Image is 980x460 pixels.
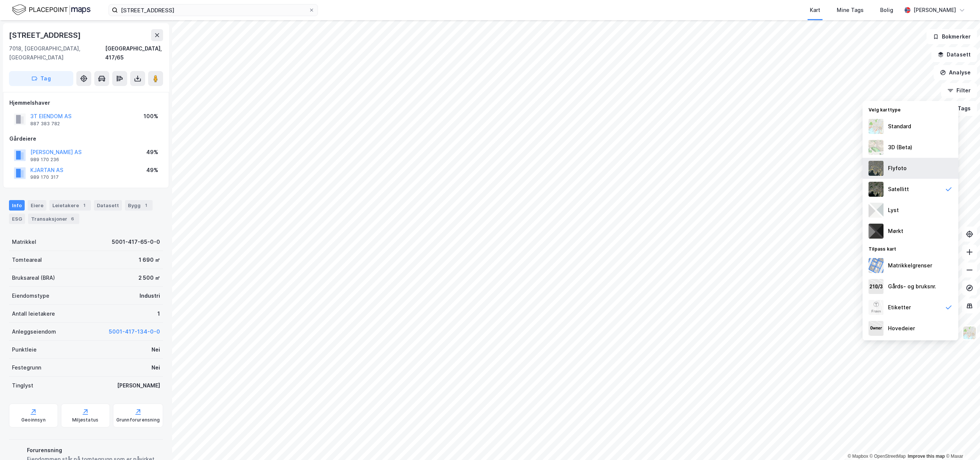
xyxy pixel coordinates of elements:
[139,255,160,264] div: 1 690 ㎡
[157,309,160,318] div: 1
[908,454,945,459] a: Improve this map
[869,140,883,155] img: Z
[80,202,88,209] div: 1
[12,327,56,336] div: Anleggseiendom
[116,417,160,423] div: Grunnforurensning
[869,300,883,315] img: Z
[9,29,82,41] div: [STREET_ADDRESS]
[869,279,883,294] img: cadastreKeys.547ab17ec502f5a4ef2b.jpeg
[12,381,33,390] div: Tinglyst
[837,6,864,15] div: Mine Tags
[927,29,977,44] button: Bokmerker
[142,202,150,209] div: 1
[863,102,958,116] div: Velg karttype
[138,273,160,282] div: 2 500 ㎡
[151,363,160,372] div: Nei
[888,261,932,270] div: Matrikkelgrenser
[869,182,883,197] img: 9k=
[869,119,883,134] img: Z
[913,6,956,15] div: [PERSON_NAME]
[9,134,163,143] div: Gårdeiere
[12,237,36,246] div: Matrikkel
[12,3,91,16] img: logo.f888ab2527a4732fd821a326f86c7f29.svg
[125,200,153,211] div: Bygg
[9,71,73,86] button: Tag
[888,164,907,173] div: Flyfoto
[12,345,37,354] div: Punktleie
[880,6,893,15] div: Bolig
[12,255,42,264] div: Tomteareal
[105,44,163,62] div: [GEOGRAPHIC_DATA], 417/65
[888,122,911,131] div: Standard
[943,424,980,460] iframe: Chat Widget
[869,203,883,218] img: luj3wr1y2y3+OchiMxRmMxRlscgabnMEmZ7DJGWxyBpucwSZnsMkZbHIGm5zBJmewyRlscgabnMEmZ7DJGWxyBpucwSZnsMkZ...
[931,47,977,62] button: Datasett
[888,282,936,291] div: Gårds- og bruksnr.
[810,6,820,15] div: Kart
[12,309,55,318] div: Antall leietakere
[848,454,868,459] a: Mapbox
[112,237,160,246] div: 5001-417-65-0-0
[27,446,160,455] div: Forurensning
[140,291,160,300] div: Industri
[28,214,79,224] div: Transaksjoner
[870,454,906,459] a: OpenStreetMap
[888,206,899,215] div: Lyst
[94,200,122,211] div: Datasett
[109,327,160,336] button: 5001-417-134-0-0
[888,227,903,236] div: Mørkt
[30,174,59,180] div: 989 170 317
[9,200,25,211] div: Info
[146,148,158,157] div: 49%
[869,224,883,239] img: nCdM7BzjoCAAAAAElFTkSuQmCC
[888,143,912,152] div: 3D (Beta)
[144,112,158,121] div: 100%
[863,242,958,255] div: Tilpass kart
[117,381,160,390] div: [PERSON_NAME]
[9,98,163,107] div: Hjemmelshaver
[30,121,60,127] div: 887 383 782
[69,215,76,223] div: 6
[962,326,977,340] img: Z
[869,321,883,336] img: majorOwner.b5e170eddb5c04bfeeff.jpeg
[12,273,55,282] div: Bruksareal (BRA)
[869,258,883,273] img: cadastreBorders.cfe08de4b5ddd52a10de.jpeg
[28,200,46,211] div: Eiere
[72,417,98,423] div: Miljøstatus
[118,4,309,16] input: Søk på adresse, matrikkel, gårdeiere, leietakere eller personer
[49,200,91,211] div: Leietakere
[146,166,158,175] div: 49%
[888,324,915,333] div: Hovedeier
[9,44,105,62] div: 7018, [GEOGRAPHIC_DATA], [GEOGRAPHIC_DATA]
[30,157,59,163] div: 989 170 236
[942,101,977,116] button: Tags
[151,345,160,354] div: Nei
[888,303,911,312] div: Etiketter
[12,363,41,372] div: Festegrunn
[888,185,909,194] div: Satellitt
[941,83,977,98] button: Filter
[21,417,46,423] div: Geoinnsyn
[934,65,977,80] button: Analyse
[943,424,980,460] div: Kontrollprogram for chat
[869,161,883,176] img: Z
[9,214,25,224] div: ESG
[12,291,49,300] div: Eiendomstype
